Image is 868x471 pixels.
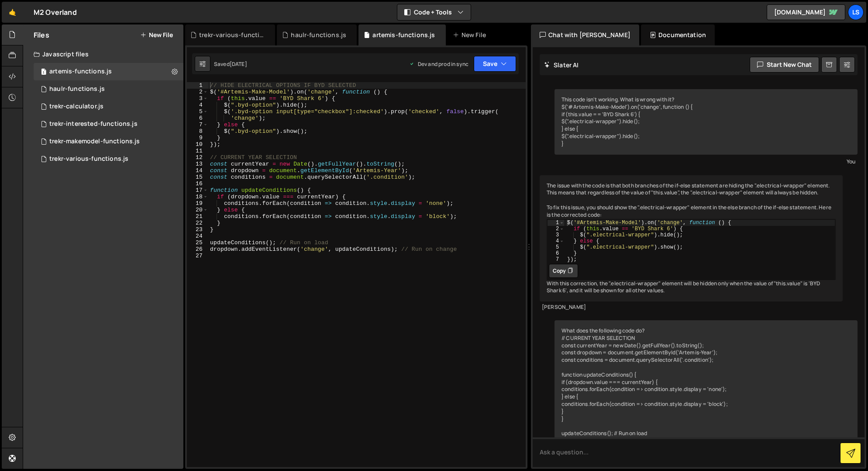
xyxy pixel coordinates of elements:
[555,89,858,155] div: This code isn't working. What is wrong with it? $('#Artemis-Make-Model').on('change', function ()...
[187,102,208,108] div: 4
[187,108,208,115] div: 5
[49,68,112,76] div: artemis-functions.js
[453,31,489,39] div: New File
[548,250,565,256] div: 6
[49,120,138,128] div: trekr-interested-functions.js
[214,60,247,68] div: Saved
[548,256,565,263] div: 7
[23,45,183,63] div: Javascript files
[41,69,46,76] span: 1
[34,63,183,80] div: 11669/42207.js
[187,226,208,233] div: 23
[474,56,516,72] button: Save
[230,60,247,68] div: [DATE]
[397,4,471,20] button: Code + Tools
[187,95,208,102] div: 3
[187,115,208,121] div: 6
[187,148,208,154] div: 11
[187,82,208,89] div: 1
[34,30,49,40] h2: Files
[540,175,843,302] div: The issue with the code is that both branches of the if-else statement are hiding the ".electrica...
[187,220,208,226] div: 22
[531,24,639,45] div: Chat with [PERSON_NAME]
[549,264,578,278] button: Copy
[34,115,183,133] div: 11669/42694.js
[199,31,265,39] div: trekr-various-functions.js
[542,304,840,311] div: [PERSON_NAME]
[187,246,208,253] div: 26
[548,244,565,250] div: 5
[140,31,173,38] button: New File
[187,180,208,187] div: 16
[548,238,565,244] div: 4
[187,121,208,128] div: 7
[548,232,565,238] div: 3
[49,138,140,145] div: trekr-makemodel-functions.js
[187,233,208,239] div: 24
[767,4,845,20] a: [DOMAIN_NAME]
[34,7,77,17] div: M2 Overland
[187,128,208,135] div: 8
[187,154,208,161] div: 12
[187,187,208,194] div: 17
[187,141,208,148] div: 10
[544,61,579,69] h2: Slater AI
[49,85,105,93] div: haulr-functions.js
[555,320,858,452] div: What does the following code do? // CURRENT YEAR SELECTION const currentYear = new Date().getFull...
[291,31,346,39] div: haulr-functions.js
[409,60,468,68] div: Dev and prod in sync
[34,150,183,168] div: 11669/37341.js
[187,239,208,246] div: 25
[187,174,208,180] div: 15
[187,135,208,141] div: 9
[848,4,864,20] a: LS
[49,155,128,163] div: trekr-various-functions.js
[49,103,103,111] div: trekr-calculator.js
[187,207,208,213] div: 20
[750,57,819,73] button: Start new chat
[187,167,208,174] div: 14
[187,194,208,200] div: 18
[641,24,715,45] div: Documentation
[187,161,208,167] div: 13
[187,200,208,207] div: 19
[372,31,435,39] div: artemis-functions.js
[34,133,183,150] div: 11669/37446.js
[187,253,208,259] div: 27
[557,157,855,166] div: You
[548,226,565,232] div: 2
[187,89,208,95] div: 2
[548,220,565,226] div: 1
[187,213,208,220] div: 21
[34,80,183,98] div: 11669/40542.js
[34,98,183,115] div: 11669/27653.js
[2,2,23,23] a: 🤙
